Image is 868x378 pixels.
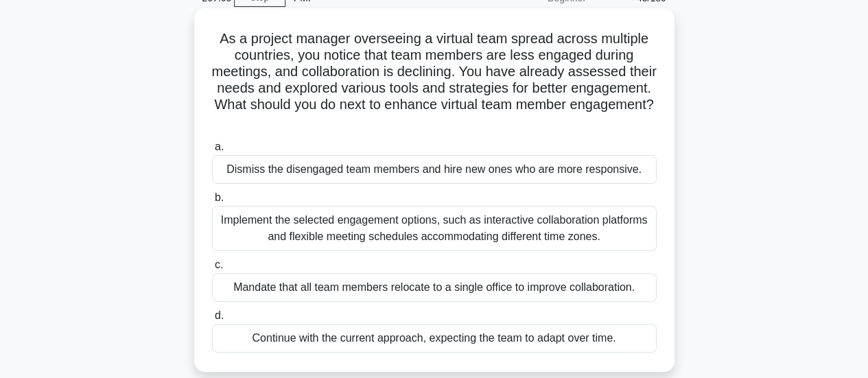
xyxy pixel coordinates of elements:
span: d. [215,309,224,321]
div: Implement the selected engagement options, such as interactive collaboration platforms and flexib... [212,206,657,251]
span: c. [215,259,223,270]
span: b. [215,191,224,203]
span: a. [215,141,224,152]
div: Mandate that all team members relocate to a single office to improve collaboration. [212,273,657,302]
div: Continue with the current approach, expecting the team to adapt over time. [212,324,657,353]
h5: As a project manager overseeing a virtual team spread across multiple countries, you notice that ... [211,30,658,130]
div: Dismiss the disengaged team members and hire new ones who are more responsive. [212,155,657,184]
